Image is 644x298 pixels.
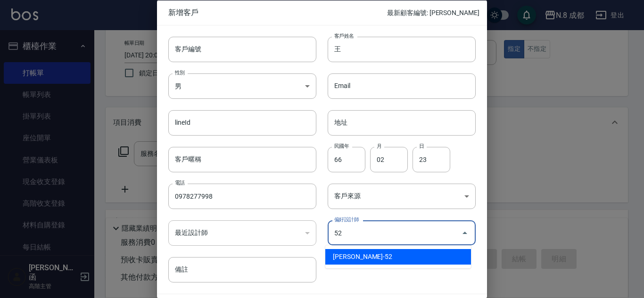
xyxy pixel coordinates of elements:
[334,32,354,39] label: 客戶姓名
[419,142,424,149] label: 日
[325,249,471,265] li: [PERSON_NAME]-52
[377,142,381,149] label: 月
[457,225,472,240] button: Close
[168,73,316,98] div: 男
[168,8,387,17] span: 新增客戶
[334,216,359,223] label: 偏好設計師
[175,69,185,76] label: 性別
[387,8,479,17] p: 最新顧客編號: [PERSON_NAME]
[334,142,349,149] label: 民國年
[175,179,185,186] label: 電話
